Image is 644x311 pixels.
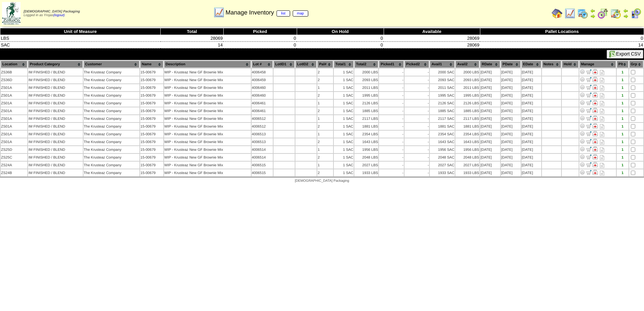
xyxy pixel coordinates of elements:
td: [DATE] [521,123,541,130]
td: 15-00679 [140,131,163,138]
th: Pal# [317,61,333,68]
th: On Hold [297,28,384,35]
i: Note [600,140,604,145]
i: Note [600,85,604,91]
th: Total [161,28,224,35]
td: - [379,100,404,107]
td: 2 [317,92,333,99]
img: Move [586,77,591,82]
div: 1 [617,140,628,144]
td: 1885 LBS [455,107,479,114]
td: 2354 LBS [455,131,479,138]
td: - [405,84,429,91]
img: Manage Hold [592,131,598,136]
td: LBS [0,35,161,42]
td: ZS01A [1,92,27,99]
td: 1 SAC [334,115,354,122]
td: - [379,123,404,130]
i: Note [600,70,604,75]
td: ZS01A [1,123,27,130]
td: 15-00679 [140,146,163,153]
td: - [405,131,429,138]
td: [DATE] [480,92,500,99]
td: [DATE] [480,146,500,153]
td: 2 [317,107,333,114]
button: Export CSV [607,50,643,59]
img: calendarblend.gif [598,8,608,19]
td: 4006461 [252,100,273,107]
td: WIP - Krusteaz New GF Brownie Mix [164,100,251,107]
td: [DATE] [480,123,500,130]
td: [DATE] [480,100,500,107]
i: Note [600,116,604,122]
td: 15-00679 [140,69,163,76]
div: 1 [617,94,628,98]
td: 1 SAC [334,123,354,130]
td: 4006513 [252,138,273,145]
td: ZS36D [1,76,27,83]
td: - [379,131,404,138]
img: calendarprod.gif [577,8,588,19]
img: Adjust [580,92,585,98]
td: - [405,146,429,153]
td: 2011 LBS [354,84,378,91]
img: arrowleft.gif [623,8,629,13]
td: 2 [317,76,333,83]
img: calendarinout.gif [610,8,621,19]
td: 1885 LBS [354,107,378,114]
th: Name [140,61,163,68]
td: - [379,76,404,83]
td: [DATE] [521,84,541,91]
td: ZS01A [1,131,27,138]
img: arrowright.gif [590,13,595,19]
td: ZS25D [1,146,27,153]
td: [DATE] [521,115,541,122]
td: [DATE] [501,115,521,122]
td: 1 SAC [334,131,354,138]
td: WIP - Krusteaz New GF Brownie Mix [164,123,251,130]
td: IM FINISHED / BLEND [28,100,83,107]
td: 14 [480,42,644,48]
th: Pallet Locations [480,28,644,35]
img: Manage Hold [592,115,598,121]
td: 1 SAC [334,84,354,91]
td: 2117 SAC [430,115,455,122]
td: 2093 LBS [455,76,479,83]
i: Note [600,132,604,137]
td: - [379,138,404,145]
img: Move [586,115,591,121]
td: 1995 LBS [455,92,479,99]
td: 0 [297,35,384,42]
td: IM FINISHED / BLEND [28,92,83,99]
div: 1 [617,117,628,121]
td: 1 SAC [334,138,354,145]
img: Adjust [580,100,585,105]
i: Note [600,147,604,152]
td: 0 [480,35,644,42]
th: Unit of Measure [0,28,161,35]
img: arrowright.gif [623,13,629,19]
td: - [405,107,429,114]
td: WIP - Krusteaz New GF Brownie Mix [164,84,251,91]
td: 4006513 [252,131,273,138]
td: 2354 SAC [430,131,455,138]
td: 14 [161,42,224,48]
td: [DATE] [501,123,521,130]
td: IM FINISHED / BLEND [28,69,83,76]
td: [DATE] [480,131,500,138]
img: Move [586,92,591,98]
th: Hold [562,61,578,68]
td: SAC [0,42,161,48]
td: [DATE] [501,146,521,153]
td: 2093 LBS [354,76,378,83]
td: - [379,115,404,122]
td: [DATE] [501,69,521,76]
td: [DATE] [480,115,500,122]
td: 4006514 [252,146,273,153]
th: Location [1,61,27,68]
td: ZS01A [1,100,27,107]
td: 2126 LBS [354,100,378,107]
td: 28069 [384,35,480,42]
img: Adjust [580,131,585,136]
td: 1 SAC [334,76,354,83]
